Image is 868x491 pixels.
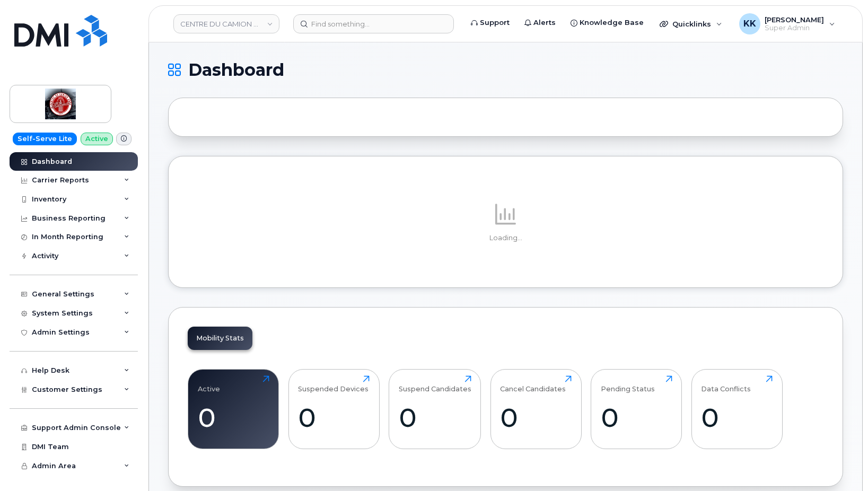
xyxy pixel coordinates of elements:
div: Data Conflicts [701,375,751,393]
div: 0 [198,402,269,433]
a: Pending Status0 [601,375,672,443]
div: 0 [399,402,471,433]
a: Active0 [198,375,269,443]
div: 0 [500,402,572,433]
div: Active [198,375,220,393]
div: 0 [298,402,370,433]
div: 0 [701,402,773,433]
div: Pending Status [601,375,655,393]
p: Loading... [188,233,823,243]
div: Suspend Candidates [399,375,471,393]
div: Suspended Devices [298,375,369,393]
div: Cancel Candidates [500,375,566,393]
a: Data Conflicts0 [701,375,773,443]
a: Suspended Devices0 [298,375,370,443]
span: Dashboard [188,62,284,78]
a: Suspend Candidates0 [399,375,471,443]
div: 0 [601,402,672,433]
a: Cancel Candidates0 [500,375,572,443]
